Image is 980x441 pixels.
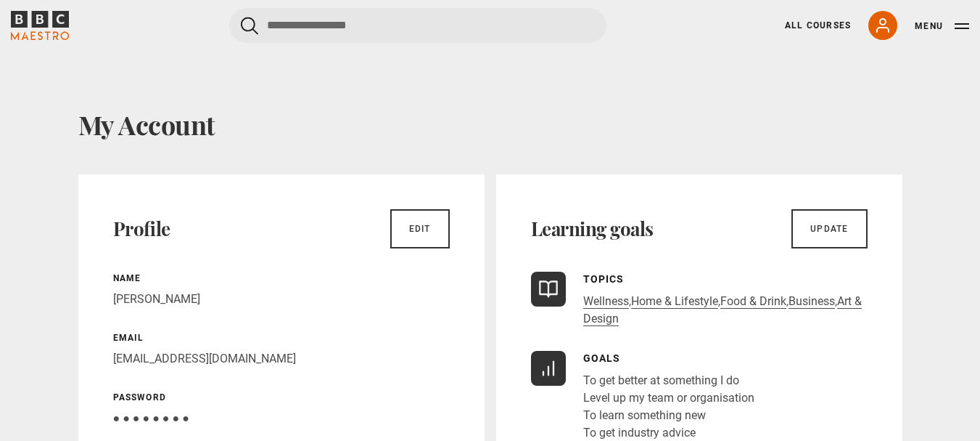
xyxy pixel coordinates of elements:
[583,272,868,287] p: Topics
[788,294,835,309] a: Business
[113,391,450,404] p: Password
[583,293,868,328] p: , , , ,
[915,19,969,33] button: Toggle navigation
[229,8,606,43] input: Search
[113,411,189,425] span: ● ● ● ● ● ● ● ●
[113,291,450,308] p: [PERSON_NAME]
[583,389,754,407] li: Level up my team or organisation
[583,351,754,366] p: Goals
[390,209,450,248] a: Edit
[113,350,450,368] p: [EMAIL_ADDRESS][DOMAIN_NAME]
[720,294,786,309] a: Food & Drink
[113,331,450,344] p: Email
[531,217,654,240] h2: Learning goals
[791,209,867,248] a: Update
[11,11,69,40] svg: BBC Maestro
[78,109,902,139] h1: My Account
[241,17,258,35] button: Submit the search query
[113,217,170,240] h2: Profile
[583,294,629,309] a: Wellness
[785,19,851,32] a: All Courses
[113,272,450,285] p: Name
[631,294,718,309] a: Home & Lifestyle
[583,407,754,424] li: To learn something new
[583,372,754,389] li: To get better at something I do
